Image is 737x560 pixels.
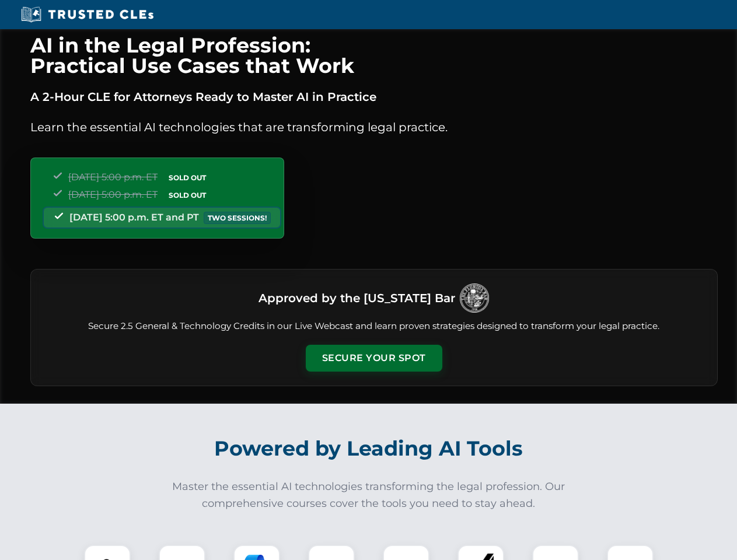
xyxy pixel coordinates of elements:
img: Logo [460,283,489,313]
p: Secure 2.5 General & Technology Credits in our Live Webcast and learn proven strategies designed ... [45,320,703,333]
h2: Powered by Leading AI Tools [46,428,692,469]
p: A 2-Hour CLE for Attorneys Ready to Master AI in Practice [30,87,718,106]
p: Master the essential AI technologies transforming the legal profession. Our comprehensive courses... [165,478,573,512]
img: Trusted CLEs [18,6,157,23]
span: SOLD OUT [165,189,210,201]
h3: Approved by the [US_STATE] Bar [259,288,455,309]
p: Learn the essential AI technologies that are transforming legal practice. [30,118,718,136]
button: Secure Your Spot [306,345,442,372]
span: [DATE] 5:00 p.m. ET [68,189,158,200]
span: SOLD OUT [165,171,210,184]
span: [DATE] 5:00 p.m. ET [68,171,158,183]
h1: AI in the Legal Profession: Practical Use Cases that Work [30,35,718,76]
